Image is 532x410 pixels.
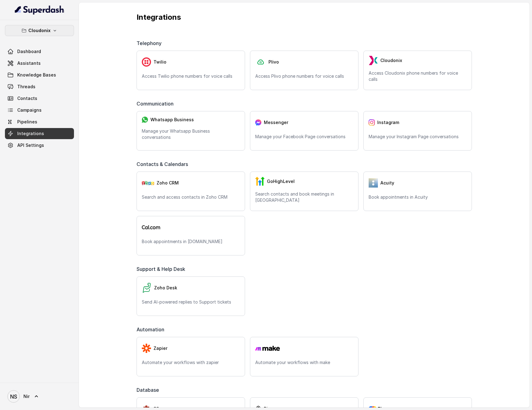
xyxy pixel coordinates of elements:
[17,84,35,90] span: Threads
[377,119,399,126] span: Instagram
[154,285,177,291] span: Zoho Desk
[5,93,74,104] a: Contacts
[5,58,74,69] a: Assistants
[23,393,30,400] span: Nir
[268,59,279,65] span: Plivo
[15,5,64,15] img: light.svg
[17,48,41,55] span: Dashboard
[17,95,37,101] span: Contacts
[255,134,353,140] p: Manage your Facebook Page conversations
[255,177,264,186] img: GHL.59f7fa3143240424d279.png
[17,60,41,66] span: Assistants
[142,194,240,200] p: Search and access contacts in Zoho CRM
[142,359,240,366] p: Automate your workflows with zapier
[142,299,240,305] p: Send AI-powered replies to Support tickets
[255,359,353,366] p: Automate your workflows with make
[5,116,74,127] a: Pipelines
[142,57,151,67] img: twilio.7c09a4f4c219fa09ad352260b0a8157b.svg
[5,81,74,92] a: Threads
[369,194,467,200] p: Book appointments in Acuity
[142,117,148,123] img: whatsapp.f50b2aaae0bd8934e9105e63dc750668.svg
[150,117,194,123] span: Whatsapp Business
[142,73,240,79] p: Access Twilio phone numbers for voice calls
[137,386,162,394] span: Database
[137,39,164,47] span: Telephony
[10,393,17,400] text: NS
[369,119,375,126] img: instagram.04eb0078a085f83fc525.png
[264,119,288,126] span: Messenger
[137,326,167,333] span: Automation
[137,265,188,273] span: Support & Help Desk
[369,178,378,188] img: 5vvjV8cQY1AVHSZc2N7qU9QabzYIM+zpgiA0bbq9KFoni1IQNE8dHPp0leJjYW31UJeOyZnSBUO77gdMaNhFCgpjLZzFnVhVC...
[153,59,166,65] span: Twilio
[142,225,160,229] img: logo.svg
[17,142,44,148] span: API Settings
[157,180,179,186] span: Zoho CRM
[17,130,44,137] span: Integrations
[142,181,154,185] img: zohoCRM.b78897e9cd59d39d120b21c64f7c2b3a.svg
[137,160,190,168] span: Contacts & Calendars
[153,345,167,351] span: Zapier
[380,57,402,64] span: Cloudonix
[137,100,176,107] span: Communication
[369,70,467,82] p: Access Cloudonix phone numbers for voice calls
[142,344,151,353] img: zapier.4543f92affefe6d6ca2465615c429059.svg
[28,27,51,34] p: Cloudonix
[255,191,353,203] p: Search contacts and book meetings in [GEOGRAPHIC_DATA]
[5,25,74,36] button: Cloudonix
[142,238,240,245] p: Book appointments in [DOMAIN_NAME]
[369,56,378,65] img: LzEnlUgADIwsuYwsTIxNLkxQDEyBEgDTDZAMjs1Qgy9jUyMTMxBzEB8uASKBKLgDqFxF08kI1lQAAAABJRU5ErkJggg==
[380,180,394,186] span: Acuity
[255,346,280,351] img: make.9612228e6969ffa0cff73be6442878a9.svg
[255,73,353,79] p: Access Plivo phone numbers for voice calls
[17,72,56,78] span: Knowledge Bases
[137,12,472,22] p: Integrations
[267,178,295,184] span: GoHighLevel
[17,107,42,113] span: Campaigns
[17,119,37,125] span: Pipelines
[255,57,266,67] img: plivo.d3d850b57a745af99832d897a96997ac.svg
[5,140,74,151] a: API Settings
[142,128,240,140] p: Manage your Whatsapp Business conversations
[5,69,74,81] a: Knowledge Bases
[369,134,467,140] p: Manage your Instagram Page conversations
[5,388,74,405] a: Nir
[255,119,261,126] img: messenger.2e14a0163066c29f9ca216c7989aa592.svg
[5,128,74,139] a: Integrations
[5,46,74,57] a: Dashboard
[5,105,74,116] a: Campaigns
